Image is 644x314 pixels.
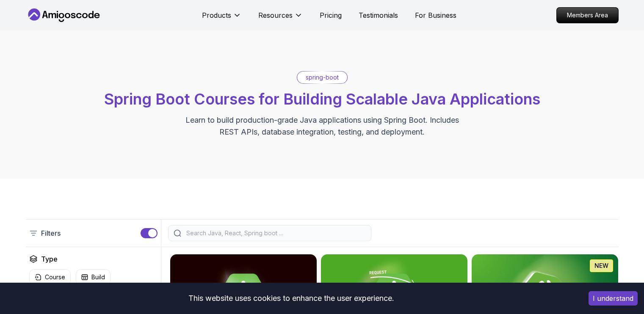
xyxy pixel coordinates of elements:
p: Course [45,273,65,281]
a: Pricing [320,10,342,20]
a: Testimonials [359,10,398,20]
button: Resources [258,10,303,27]
button: Build [76,269,111,285]
p: Filters [41,228,61,238]
button: Accept cookies [589,291,638,306]
div: This website uses cookies to enhance the user experience. [6,289,576,308]
a: Members Area [556,7,619,23]
p: Resources [258,10,293,20]
p: Products [202,10,231,20]
p: Learn to build production-grade Java applications using Spring Boot. Includes REST APIs, database... [180,114,464,138]
span: Spring Boot Courses for Building Scalable Java Applications [104,90,540,108]
p: Members Area [557,8,618,23]
input: Search Java, React, Spring boot ... [185,229,366,237]
p: Build [91,273,105,281]
a: For Business [415,10,456,20]
p: spring-boot [306,73,339,82]
p: NEW [594,262,608,270]
h2: Type [41,254,58,264]
button: Products [202,10,241,27]
button: Course [29,269,71,285]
